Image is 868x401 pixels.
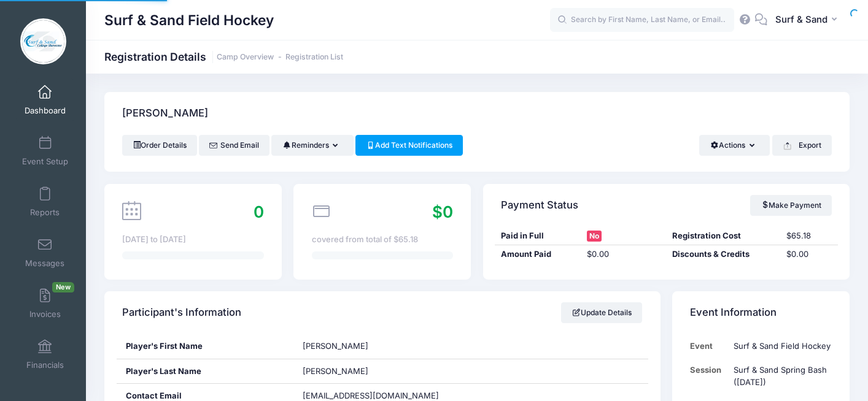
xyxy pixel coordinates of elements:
a: Make Payment [750,195,832,216]
h4: Event Information [690,296,777,330]
a: Event Setup [16,129,74,172]
input: Search by First Name, Last Name, or Email... [550,8,734,32]
h4: Participant's Information [122,296,241,330]
a: Camp Overview [217,53,274,62]
div: Player's First Name [117,334,294,359]
a: Dashboard [16,78,74,121]
span: Dashboard [25,105,66,116]
a: InvoicesNew [16,282,74,325]
div: Amount Paid [495,248,581,261]
span: $0 [432,202,453,221]
div: Player's Last Name [117,359,294,384]
button: Surf & Sand [767,6,850,34]
span: Financials [26,360,64,370]
div: Registration Cost [666,230,780,242]
td: Event [690,334,727,358]
span: [EMAIL_ADDRESS][DOMAIN_NAME] [303,391,439,400]
span: Event Setup [22,156,68,167]
button: Reminders [271,135,353,156]
a: Registration List [285,53,343,62]
a: Send Email [199,135,269,156]
div: Discounts & Credits [666,248,780,261]
img: Surf & Sand Field Hockey [20,18,66,64]
span: No [587,231,602,242]
div: Paid in Full [495,230,581,242]
h4: [PERSON_NAME] [122,96,208,131]
a: Order Details [122,135,197,156]
div: [DATE] to [DATE] [122,234,263,246]
a: Add Text Notifications [355,135,463,156]
h1: Registration Details [104,50,343,63]
span: [PERSON_NAME] [303,366,368,376]
span: Messages [25,258,64,269]
div: $0.00 [780,248,837,261]
a: Financials [16,333,74,376]
span: Surf & Sand [775,13,827,26]
h4: Payment Status [501,188,578,223]
h1: Surf & Sand Field Hockey [104,6,274,34]
td: Surf & Sand Field Hockey [727,334,832,358]
span: Reports [30,207,60,218]
td: Session [690,358,727,394]
a: Update Details [561,302,643,323]
div: $65.18 [780,230,837,242]
span: [PERSON_NAME] [303,341,368,351]
button: Export [772,135,832,156]
a: Reports [16,180,74,223]
div: $0.00 [581,248,667,261]
div: covered from total of $65.18 [312,234,453,246]
span: New [52,282,74,292]
span: 0 [254,202,264,221]
button: Actions [699,135,770,156]
td: Surf & Sand Spring Bash ([DATE]) [727,358,832,394]
span: Invoices [29,309,61,319]
a: Messages [16,231,74,274]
